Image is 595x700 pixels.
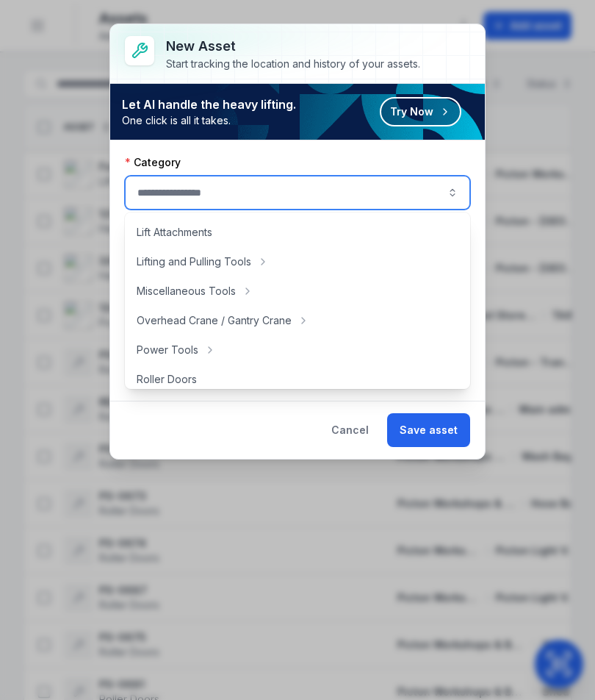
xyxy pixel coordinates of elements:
[166,36,420,57] h3: New asset
[137,284,236,299] span: Miscellaneous Tools
[125,155,181,170] label: Category
[137,372,197,387] span: Roller Doors
[387,413,470,447] button: Save asset
[137,343,198,357] span: Power Tools
[137,225,212,240] span: Lift Attachments
[166,57,420,71] div: Start tracking the location and history of your assets.
[380,97,461,126] button: Try Now
[319,413,381,447] button: Cancel
[137,254,251,269] span: Lifting and Pulling Tools
[122,96,296,113] strong: Let AI handle the heavy lifting.
[137,313,292,328] span: Overhead Crane / Gantry Crane
[122,113,296,128] span: One click is all it takes.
